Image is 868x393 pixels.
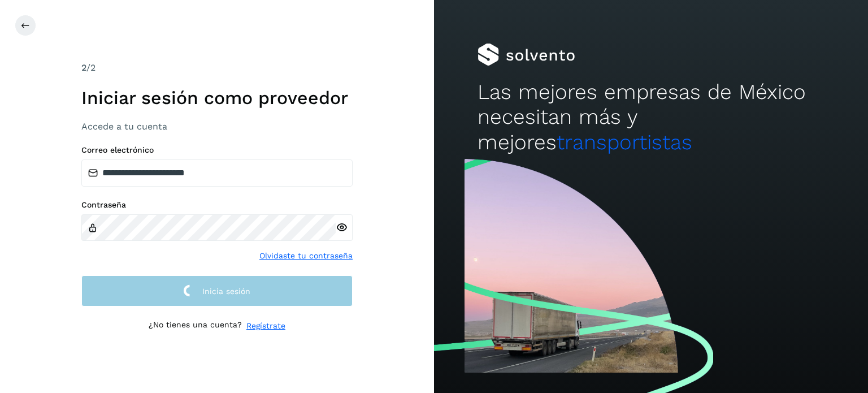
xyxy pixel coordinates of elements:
p: ¿No tienes una cuenta? [149,320,242,332]
label: Correo electrónico [81,145,353,155]
a: Olvidaste tu contraseña [259,250,353,262]
h3: Accede a tu cuenta [81,121,353,132]
a: Regístrate [246,320,285,332]
span: 2 [81,62,86,73]
h2: Las mejores empresas de México necesitan más y mejores [478,80,824,155]
button: Inicia sesión [81,275,353,306]
span: Inicia sesión [202,287,250,295]
span: transportistas [557,130,692,154]
label: Contraseña [81,200,353,210]
h1: Iniciar sesión como proveedor [81,87,353,109]
div: /2 [81,61,353,75]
